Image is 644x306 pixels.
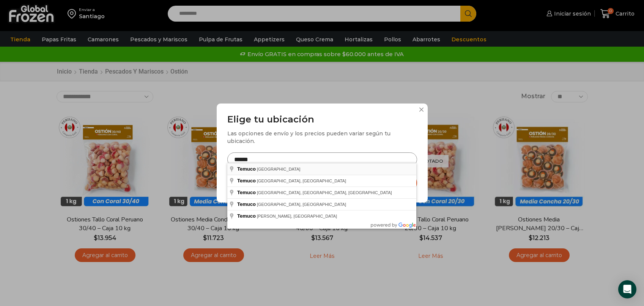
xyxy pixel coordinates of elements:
span: [PERSON_NAME], [GEOGRAPHIC_DATA] [257,214,337,218]
span: [GEOGRAPHIC_DATA], [GEOGRAPHIC_DATA] [257,179,346,183]
div: Open Intercom Messenger [618,280,636,298]
span: Temuco [237,178,256,184]
span: Temuco [237,166,256,172]
span: [GEOGRAPHIC_DATA], [GEOGRAPHIC_DATA] [257,202,346,207]
span: Temuco [237,201,256,207]
span: [GEOGRAPHIC_DATA], [GEOGRAPHIC_DATA], [GEOGRAPHIC_DATA] [257,190,392,195]
span: Temuco [237,213,256,219]
div: Las opciones de envío y los precios pueden variar según tu ubicación. [227,130,417,145]
span: [GEOGRAPHIC_DATA] [257,167,301,171]
h3: Elige tu ubicación [227,114,417,125]
span: Temuco [237,190,256,195]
